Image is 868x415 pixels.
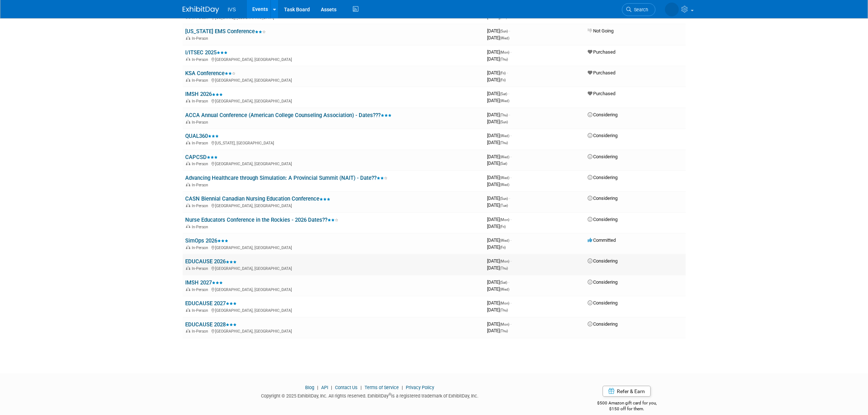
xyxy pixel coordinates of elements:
span: [DATE] [487,91,510,96]
div: [US_STATE], [GEOGRAPHIC_DATA] [186,140,482,146]
span: [DATE] [487,119,508,124]
span: [DATE] [487,265,508,271]
span: - [509,91,510,96]
span: IVS [228,7,236,12]
a: Blog [305,385,314,390]
img: In-Person Event [186,287,190,291]
a: Search [622,3,655,16]
span: [DATE] [487,28,510,34]
span: In-Person [192,287,211,292]
span: [DATE] [487,112,510,117]
span: (Thu) [500,57,508,61]
span: [DATE] [487,321,512,327]
span: Considering [588,217,618,222]
span: Considering [588,300,618,306]
span: Not Going [588,28,614,34]
a: EDUCAUSE 2028 [186,321,237,328]
span: (Mon) [500,218,510,222]
span: | [359,385,363,390]
span: [DATE] [487,279,510,285]
span: - [511,237,512,243]
a: QUAL360 [186,133,219,139]
span: In-Person [192,99,211,104]
span: [DATE] [487,49,512,55]
span: Considering [588,154,618,159]
span: In-Person [192,162,211,166]
img: In-Person Event [186,120,190,124]
span: - [509,279,510,285]
span: Committed [588,237,616,243]
span: In-Person [192,308,211,313]
span: (Thu) [500,308,508,312]
span: (Thu) [500,141,508,145]
a: EDUCAUSE 2026 [186,258,237,265]
img: In-Person Event [186,183,190,186]
span: (Wed) [500,287,510,291]
span: [DATE] [487,217,512,222]
img: In-Person Event [186,78,190,82]
span: Purchased [588,70,616,75]
div: [GEOGRAPHIC_DATA], [GEOGRAPHIC_DATA] [186,56,482,62]
span: (Wed) [500,99,510,103]
span: [DATE] [487,154,512,159]
span: (Mon) [500,301,510,305]
span: [DATE] [487,182,510,187]
span: [DATE] [487,160,507,166]
span: In-Person [192,183,211,187]
a: IMSH 2026 [186,91,223,97]
span: Purchased [588,49,616,55]
div: [GEOGRAPHIC_DATA], [GEOGRAPHIC_DATA] [186,286,482,292]
span: - [509,28,510,34]
img: In-Person Event [186,225,190,228]
a: Advancing Healthcare through Simulation: A Provincial Summit (NAIT) - Date?? [186,175,388,181]
span: (Mon) [500,50,510,54]
a: Privacy Policy [406,385,434,390]
span: | [329,385,334,390]
span: (Sat) [500,162,507,166]
span: Considering [588,175,618,180]
sup: ® [389,392,391,396]
span: (Fri) [500,71,506,75]
span: (Fri) [500,225,506,229]
a: Contact Us [335,385,358,390]
span: Purchased [588,91,616,96]
span: Considering [588,133,618,138]
img: In-Person Event [186,162,190,165]
span: [DATE] [487,286,510,292]
img: In-Person Event [186,329,190,333]
span: (Sat) [500,92,507,96]
span: - [509,112,510,117]
span: In-Person [192,36,211,41]
span: - [511,133,512,138]
span: [DATE] [487,237,512,243]
span: [DATE] [487,300,512,306]
span: (Fri) [500,78,506,82]
div: $150 off for them. [568,406,686,412]
span: - [511,300,512,306]
span: - [511,154,512,159]
span: In-Person [192,120,211,125]
span: [DATE] [487,14,507,20]
span: In-Person [192,57,211,62]
span: - [507,70,508,75]
span: (Wed) [500,134,510,138]
span: - [509,195,510,201]
span: [DATE] [487,224,506,229]
img: In-Person Event [186,308,190,312]
span: [DATE] [487,35,510,40]
span: - [511,258,512,264]
span: (Thu) [500,329,508,333]
a: CASN Biennial Canadian Nursing Education Conference [186,195,331,202]
div: [GEOGRAPHIC_DATA], [GEOGRAPHIC_DATA] [186,202,482,208]
span: In-Person [192,141,211,146]
img: In-Person Event [186,99,190,102]
span: In-Person [192,266,211,271]
span: (Fri) [500,245,506,249]
span: - [511,217,512,222]
span: [DATE] [487,195,510,201]
span: [DATE] [487,244,506,250]
a: IMSH 2027 [186,279,223,286]
img: In-Person Event [186,266,190,270]
span: - [511,49,512,55]
a: CAPCSD [186,154,218,160]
